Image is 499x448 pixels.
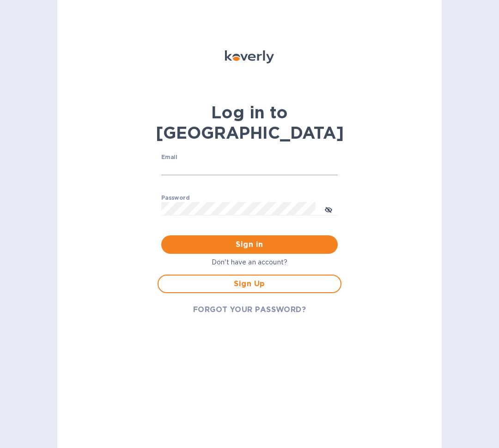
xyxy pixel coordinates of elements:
b: Log in to [GEOGRAPHIC_DATA] [156,102,344,143]
span: Sign in [169,239,330,250]
label: Password [161,195,189,201]
span: FORGOT YOUR PASSWORD? [193,304,306,315]
p: Don't have an account? [158,258,341,267]
img: Koverly [225,50,274,63]
span: Sign Up [166,278,333,289]
label: Email [161,154,177,160]
button: Sign in [161,235,338,254]
button: Sign Up [158,275,341,293]
button: FORGOT YOUR PASSWORD? [186,301,314,319]
button: toggle password visibility [319,200,338,218]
